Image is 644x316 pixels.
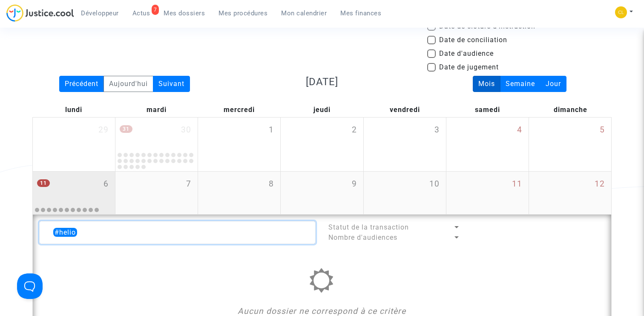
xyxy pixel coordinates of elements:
div: samedi octobre 4 [446,118,529,171]
span: 2 [352,124,357,136]
span: 3 [434,124,440,136]
div: vendredi [363,103,446,117]
a: Mes procédures [212,7,274,20]
div: dimanche octobre 5 [529,118,611,171]
a: Mes dossiers [157,7,212,20]
span: 7 [186,178,191,190]
div: Semaine [500,76,540,92]
div: Mois [473,76,500,92]
div: mardi [115,103,198,117]
span: Mes finances [340,9,381,17]
img: jc-logo.svg [6,4,74,22]
img: f0b917ab549025eb3af43f3c4438ad5d [615,6,627,18]
div: Jour [540,76,566,92]
span: 8 [269,178,274,190]
div: Précédent [59,76,104,92]
div: jeudi [281,103,363,117]
span: Date de jugement [439,62,499,72]
div: 7 [152,5,159,15]
div: lundi septembre 29 [33,118,115,171]
div: vendredi octobre 10 [364,172,446,214]
div: lundi octobre 6, 11 events, click to expand [33,172,115,205]
span: Mon calendrier [281,9,327,17]
div: dimanche [529,103,612,117]
span: 6 [103,178,109,190]
span: 4 [517,124,522,136]
a: Développeur [74,7,126,20]
span: Développeur [81,9,119,17]
div: vendredi octobre 3 [364,118,446,171]
div: jeudi octobre 9 [281,172,363,214]
span: Actus [132,9,150,17]
span: Statut de la transaction [328,223,409,231]
div: jeudi octobre 2 [281,118,363,171]
span: 30 [181,124,191,136]
span: 9 [352,178,357,190]
div: dimanche octobre 12 [529,172,611,214]
span: 11 [37,179,50,187]
div: samedi [446,103,529,117]
a: Mes finances [333,7,388,20]
span: 11 [512,178,522,190]
span: 29 [98,124,109,136]
span: Date de conciliation [439,35,507,45]
div: mardi octobre 7 [115,172,198,214]
span: 5 [600,124,605,136]
span: Mes dossiers [164,9,205,17]
div: samedi octobre 11 [446,172,529,214]
span: Date d'audience [439,49,494,59]
div: Aujourd'hui [103,76,153,92]
span: Nombre d'audiences [328,233,397,241]
h3: [DATE] [230,76,414,88]
div: mercredi octobre 8 [198,172,280,214]
a: 7Actus [126,7,157,20]
iframe: Help Scout Beacon - Open [17,273,43,299]
div: mardi septembre 30, 31 events, click to expand [115,118,198,151]
div: Suivant [153,76,190,92]
span: Mes procédures [218,9,267,17]
div: mercredi octobre 1 [198,118,280,171]
span: 12 [595,178,605,190]
span: 31 [120,125,132,133]
a: Mon calendrier [274,7,333,20]
span: 10 [429,178,440,190]
div: mercredi [198,103,280,117]
span: 1 [269,124,274,136]
div: lundi [32,103,115,117]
